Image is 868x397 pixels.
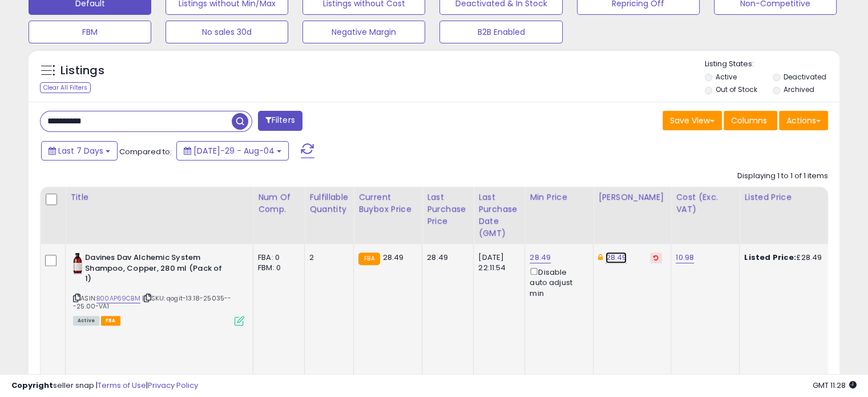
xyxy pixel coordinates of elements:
span: Compared to: [119,146,172,157]
button: Save View [663,111,722,130]
div: Current Buybox Price [358,191,417,215]
label: Deactivated [783,72,826,82]
button: Actions [779,111,828,130]
span: Last 7 Days [58,145,103,157]
button: [DATE]-29 - Aug-04 [176,141,289,161]
a: 28.49 [605,252,627,263]
div: [DATE] 22:11:54 [478,252,516,273]
div: seller snap | | [11,380,198,391]
div: Last Purchase Price [427,191,469,227]
div: Num of Comp. [258,191,300,215]
div: FBA: 0 [258,252,296,263]
a: 10.98 [676,252,694,263]
p: Listing States: [705,59,839,70]
span: Columns [731,115,767,126]
label: Archived [783,85,814,94]
button: No sales 30d [165,21,288,43]
strong: Copyright [11,380,53,391]
a: Privacy Policy [148,380,198,391]
span: 2025-08-12 11:28 GMT [813,380,857,391]
small: FBA [358,252,380,265]
img: 31LnLKK54yL._SL40_.jpg [73,252,82,275]
div: Cost (Exc. VAT) [676,191,734,215]
a: Terms of Use [98,380,146,391]
a: B00AP69CBM [96,294,140,303]
b: Davines Dav Alchemic System Shampoo, Copper, 280 ml (Pack of 1) [85,252,224,287]
span: All listings currently available for purchase on Amazon [73,316,99,326]
div: FBM: 0 [258,263,296,273]
span: FBA [101,316,120,326]
div: Clear All Filters [40,82,91,93]
div: ASIN: [73,252,244,324]
button: Negative Margin [302,21,425,43]
h5: Listings [60,63,104,79]
label: Active [716,72,737,82]
div: Fulfillable Quantity [309,191,349,215]
div: Min Price [530,191,588,203]
div: £28.49 [744,252,839,263]
label: Out of Stock [716,85,757,94]
b: Listed Price: [744,252,796,263]
span: 28.49 [383,252,404,263]
button: Last 7 Days [41,141,118,161]
a: 28.49 [530,252,551,263]
div: Disable auto adjust min [530,266,584,299]
span: | SKU: qogit-13.18-25035---25.00-VA1 [73,294,231,311]
span: [DATE]-29 - Aug-04 [193,145,274,157]
div: 2 [309,252,345,263]
div: 28.49 [427,252,465,263]
div: [PERSON_NAME] [598,191,666,203]
div: Listed Price [744,191,843,203]
button: Columns [724,111,777,130]
button: B2B Enabled [439,21,562,43]
div: Title [70,191,248,203]
button: Filters [258,111,302,131]
div: Displaying 1 to 1 of 1 items [737,171,828,182]
button: FBM [29,21,151,43]
div: Last Purchase Date (GMT) [478,191,520,239]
